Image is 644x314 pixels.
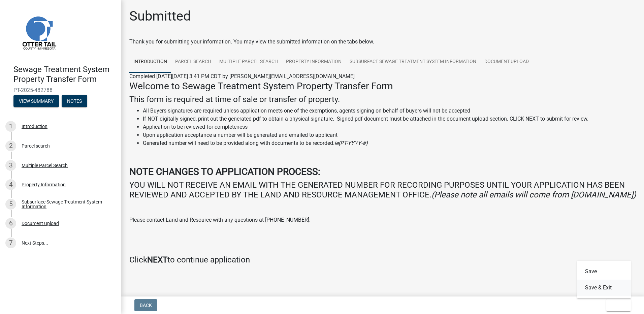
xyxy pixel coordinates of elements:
a: Introduction [129,51,171,73]
span: Back [140,303,152,308]
button: View Summary [13,95,59,107]
wm-modal-confirm: Summary [13,99,59,104]
img: Otter Tail County, Minnesota [13,7,64,58]
i: ie(PT-YYYY-#) [334,140,368,146]
span: Completed [DATE][DATE] 3:41 PM CDT by [PERSON_NAME][EMAIL_ADDRESS][DOMAIN_NAME] [129,73,355,80]
li: Application to be reviewed for completeness [143,123,636,131]
button: Save & Exit [577,280,631,296]
h3: Welcome to Sewage Treatment System Property Transfer Form [129,81,636,92]
h4: Sewage Treatment System Property Transfer Form [13,65,116,84]
h4: This form is required at time of sale or transfer of property. [129,95,636,104]
a: Document Upload [480,51,533,73]
a: Parcel search [171,51,215,73]
strong: NEXT [147,255,167,264]
h4: Click to continue application [129,255,636,265]
span: Exit [612,303,621,308]
div: Introduction [22,124,47,129]
li: All Buyers signatures are required unless application meets one of the exemptions, agents signing... [143,107,636,115]
wm-modal-confirm: Notes [62,99,87,104]
div: Multiple Parcel Search [22,163,68,168]
div: 2 [5,140,16,151]
div: Exit [577,261,631,299]
li: Upon application acceptance a number will be generated and emailed to applicant [143,131,636,139]
li: If NOT digitally signed, print out the generated pdf to obtain a physical signature. Signed pdf d... [143,115,636,123]
div: 3 [5,160,16,171]
h4: YOU WILL NOT RECEIVE AN EMAIL WITH THE GENERATED NUMBER FOR RECORDING PURPOSES UNTIL YOUR APPLICA... [129,180,636,200]
i: (Please note all emails will come from [DOMAIN_NAME]) [431,190,636,199]
button: Exit [606,299,631,311]
button: Notes [62,95,87,107]
div: 4 [5,179,16,190]
button: Back [134,299,157,311]
li: Generated number will need to be provided along with documents to be recorded. [143,139,636,147]
div: Parcel search [22,144,50,148]
div: 5 [5,199,16,210]
div: 7 [5,238,16,248]
span: PT-2025-482788 [13,87,108,93]
h1: Submitted [129,8,191,24]
div: 1 [5,121,16,132]
div: Document Upload [22,221,59,226]
a: Multiple Parcel Search [215,51,282,73]
div: Subsurface Sewage Treatment System Information [22,199,110,209]
button: Save [577,263,631,280]
strong: NOTE CHANGES TO APPLICATION PROCESS: [129,166,320,177]
a: Subsurface Sewage Treatment System Information [346,51,480,73]
div: 6 [5,218,16,229]
p: Please contact Land and Resource with any questions at [PHONE_NUMBER]. [129,216,636,224]
div: Thank you for submitting your information. You may view the submitted information on the tabs below. [129,38,636,46]
a: Property Information [282,51,346,73]
div: Property Information [22,182,66,187]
